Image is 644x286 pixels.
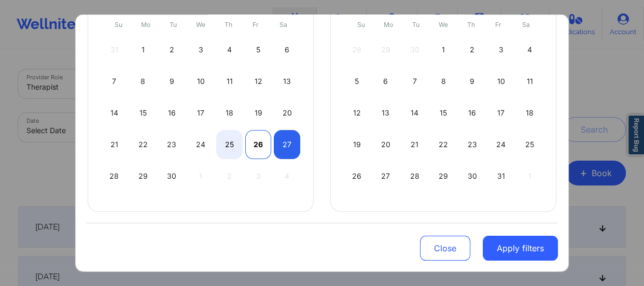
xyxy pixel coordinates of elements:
abbr: Saturday [522,21,530,28]
div: Wed Sep 03 2025 [188,35,214,64]
div: Tue Sep 02 2025 [159,35,185,64]
div: Wed Oct 22 2025 [430,130,457,159]
div: Thu Oct 23 2025 [459,130,485,159]
div: Sat Sep 06 2025 [274,35,300,64]
abbr: Saturday [279,21,287,28]
div: Thu Oct 09 2025 [459,67,485,96]
div: Mon Sep 22 2025 [130,130,157,159]
div: Fri Oct 24 2025 [488,130,514,159]
abbr: Sunday [115,21,122,28]
div: Wed Oct 01 2025 [430,35,457,64]
div: Fri Oct 10 2025 [488,67,514,96]
abbr: Thursday [467,21,475,28]
div: Sun Sep 14 2025 [101,98,128,127]
div: Wed Sep 17 2025 [188,98,214,127]
abbr: Tuesday [170,21,177,28]
div: Tue Sep 30 2025 [159,162,185,191]
div: Fri Sep 19 2025 [245,98,272,127]
div: Fri Sep 12 2025 [245,67,272,96]
div: Tue Sep 09 2025 [159,67,185,96]
div: Wed Sep 24 2025 [188,130,214,159]
div: Mon Sep 01 2025 [130,35,157,64]
div: Wed Sep 10 2025 [188,67,214,96]
div: Mon Oct 20 2025 [373,130,399,159]
div: Thu Oct 30 2025 [459,162,485,191]
div: Thu Sep 04 2025 [216,35,243,64]
abbr: Monday [141,21,150,28]
div: Mon Sep 15 2025 [130,98,157,127]
div: Sun Oct 05 2025 [344,67,370,96]
div: Sun Sep 21 2025 [101,130,128,159]
div: Tue Sep 23 2025 [159,130,185,159]
div: Sat Oct 11 2025 [516,67,543,96]
div: Wed Oct 29 2025 [430,162,457,191]
div: Tue Sep 16 2025 [159,98,185,127]
div: Tue Oct 14 2025 [401,98,428,127]
div: Sat Sep 27 2025 [274,130,300,159]
div: Mon Oct 27 2025 [373,162,399,191]
div: Sun Sep 07 2025 [101,67,128,96]
div: Sat Oct 25 2025 [516,130,543,159]
div: Thu Sep 18 2025 [216,98,243,127]
abbr: Tuesday [412,21,419,28]
div: Sat Oct 18 2025 [516,98,543,127]
abbr: Friday [253,21,259,28]
div: Mon Sep 08 2025 [130,67,157,96]
div: Thu Sep 25 2025 [216,130,243,159]
abbr: Thursday [225,21,232,28]
div: Fri Oct 31 2025 [488,162,514,191]
div: Wed Oct 15 2025 [430,98,457,127]
div: Tue Oct 07 2025 [401,67,428,96]
abbr: Wednesday [439,21,448,28]
div: Mon Sep 29 2025 [130,162,157,191]
abbr: Monday [384,21,393,28]
div: Fri Oct 17 2025 [488,98,514,127]
div: Sat Sep 13 2025 [274,67,300,96]
div: Mon Oct 13 2025 [373,98,399,127]
div: Sun Oct 12 2025 [344,98,370,127]
abbr: Wednesday [196,21,205,28]
div: Sat Sep 20 2025 [274,98,300,127]
div: Tue Oct 21 2025 [401,130,428,159]
div: Sun Oct 26 2025 [344,162,370,191]
div: Thu Oct 16 2025 [459,98,485,127]
div: Fri Oct 03 2025 [488,35,514,64]
div: Tue Oct 28 2025 [401,162,428,191]
button: Close [420,236,470,261]
div: Sat Oct 04 2025 [516,35,543,64]
div: Fri Sep 26 2025 [245,130,272,159]
button: Apply filters [483,236,558,261]
div: Sun Oct 19 2025 [344,130,370,159]
div: Fri Sep 05 2025 [245,35,272,64]
div: Thu Oct 02 2025 [459,35,485,64]
div: Wed Oct 08 2025 [430,67,457,96]
div: Thu Sep 11 2025 [216,67,243,96]
abbr: Friday [495,21,501,28]
div: Mon Oct 06 2025 [373,67,399,96]
div: Sun Sep 28 2025 [101,162,128,191]
abbr: Sunday [357,21,365,28]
